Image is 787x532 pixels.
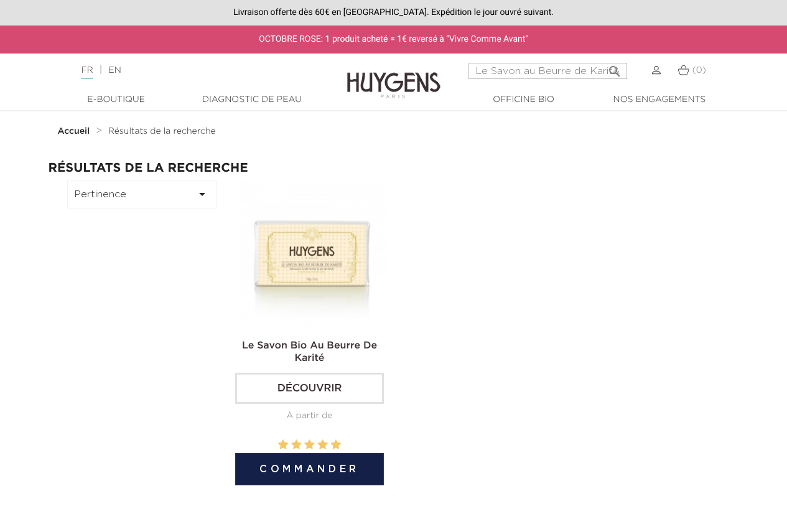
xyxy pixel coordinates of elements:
label: 5 [331,437,341,453]
a: Officine Bio [462,93,586,106]
button: Pertinence [67,180,217,208]
a: Accueil [58,126,93,136]
img: Huygens [347,52,440,100]
button: Commander [235,453,384,485]
label: 1 [278,437,288,453]
strong: Accueil [58,127,90,136]
input: Rechercher [468,63,627,79]
a: Diagnostic de peau [190,93,314,106]
a: Résultats de la recherche [108,126,216,136]
a: FR [81,66,93,79]
i:  [607,60,622,75]
a: E-Boutique [54,93,179,106]
label: 4 [317,437,327,453]
span: Résultats de la recherche [108,127,216,136]
a: Découvrir [235,373,384,404]
a: Nos engagements [597,93,722,106]
label: 2 [291,437,301,453]
button:  [603,59,626,76]
label: 3 [304,437,314,453]
i:  [195,187,210,202]
a: EN [108,66,121,75]
span: (0) [692,66,706,75]
div: | [75,63,319,78]
h2: Résultats de la recherche [49,161,739,175]
div: À partir de [235,409,384,422]
img: Le Savon Bio au Beurre de... [238,180,387,329]
a: Le Savon Bio au Beurre de Karité [242,341,377,363]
